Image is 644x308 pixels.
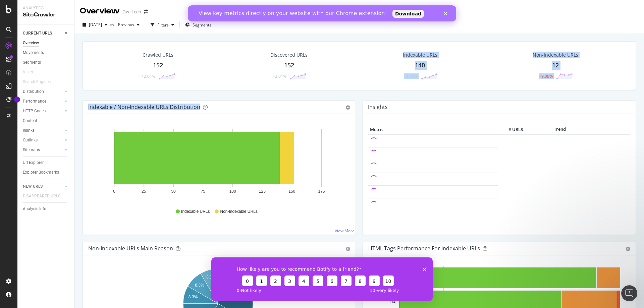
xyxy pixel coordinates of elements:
div: CURRENT URLS [23,30,52,37]
a: Visits [23,69,40,76]
div: Segments [23,59,41,66]
a: Outlinks [23,137,63,144]
div: Explorer Bookmarks [23,169,59,176]
div: gear [626,247,630,251]
div: Sitemaps [23,146,40,153]
div: Owi Tech [122,8,141,15]
span: Indexable URLs [181,209,210,214]
span: Segments [193,22,211,28]
div: Performance [23,98,46,105]
text: 150 [288,189,295,194]
button: [DATE] [80,19,110,30]
div: Analysis Info [23,205,46,212]
a: Sitemaps [23,146,63,153]
span: Previous [115,22,134,27]
th: # URLS [498,125,525,135]
text: 8.3% [195,283,204,288]
a: Search Engines [23,78,57,85]
div: Url Explorer [23,159,44,166]
div: Tooltip anchor [14,97,20,103]
a: CURRENT URLS [23,30,63,37]
div: Content [23,117,37,124]
text: 50 [171,189,176,194]
div: Overview [23,40,39,47]
text: 175 [318,189,325,194]
a: Content [23,117,69,124]
a: Segments [23,59,69,66]
div: Non-Indexable URLs Main Reason [88,245,173,252]
iframe: Enquête de Botify [211,257,433,301]
button: Filters [148,19,177,30]
a: DISAPPEARED URLS [23,193,67,200]
a: Overview [23,40,69,47]
a: Movements [23,49,69,56]
iframe: Intercom live chat bannière [188,5,456,21]
div: Indexable URLs [403,52,437,58]
text: 25 [142,189,146,194]
button: Segments [182,19,214,30]
div: 12 [552,61,559,70]
a: Distribution [23,88,63,95]
div: gear [345,247,350,251]
text: 75 [201,189,206,194]
div: HTML Tags Performance for Indexable URLs [368,245,480,252]
div: 152 [284,61,294,70]
button: Previous [115,19,142,30]
a: Explorer Bookmarks [23,169,69,176]
div: DISAPPEARED URLS [23,193,60,200]
div: Inlinks [23,127,35,134]
div: Discovered URLs [270,52,308,58]
div: Filters [157,22,169,28]
div: Search Engines [23,78,51,85]
text: 8.3% [189,295,198,299]
div: +1.44% [404,73,418,79]
span: vs [110,22,115,27]
text: H1 [390,299,396,304]
div: Crawled URLs [143,52,173,58]
div: Analytics [23,5,69,11]
div: +2.01% [142,73,155,79]
div: NEW URLS [23,183,43,190]
div: Outlinks [23,137,38,144]
a: Performance [23,98,63,105]
div: Distribution [23,88,44,95]
div: Visits [23,69,33,76]
a: Inlinks [23,127,63,134]
svg: A chart. [88,125,348,202]
div: Overview [80,5,120,17]
a: NEW URLS [23,183,63,190]
a: HTTP Codes [23,108,63,115]
div: Non-Indexable URLs [533,52,578,58]
text: 125 [259,189,266,194]
div: SiteCrawler [23,11,69,19]
text: 0 [113,189,115,194]
a: Analysis Info [23,205,69,212]
text: 8.3% [206,275,216,280]
div: arrow-right-arrow-left [144,9,148,14]
div: 140 [415,61,425,70]
h4: Insights [368,103,388,112]
th: Trend [525,125,595,135]
span: Non-Indexable URLs [220,209,257,214]
span: 2025 Aug. 18th [89,22,102,27]
div: Fermer [256,6,262,10]
a: View More [335,228,355,234]
div: Indexable / Non-Indexable URLs Distribution [88,104,200,110]
a: Url Explorer [23,159,69,166]
div: Movements [23,49,44,56]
